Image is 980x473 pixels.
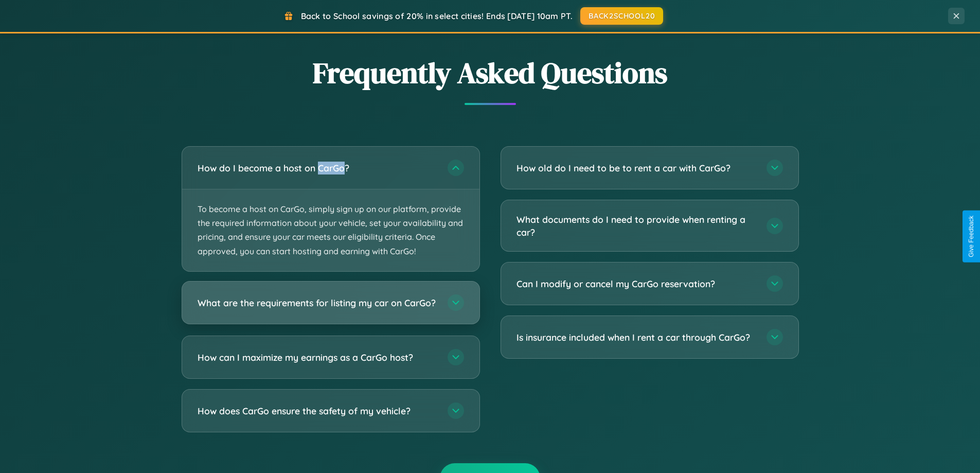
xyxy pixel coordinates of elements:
span: Back to School savings of 20% in select cities! Ends [DATE] 10am PT. [301,11,573,21]
h3: How does CarGo ensure the safety of my vehicle? [198,404,437,417]
h3: How do I become a host on CarGo? [198,162,437,174]
h3: How can I maximize my earnings as a CarGo host? [198,351,437,363]
button: BACK2SCHOOL20 [580,7,663,25]
h3: What documents do I need to provide when renting a car? [516,213,756,238]
h3: What are the requirements for listing my car on CarGo? [198,296,437,309]
div: Give Feedback [968,216,975,257]
h3: Is insurance included when I rent a car through CarGo? [516,331,756,344]
h3: How old do I need to be to rent a car with CarGo? [516,162,756,174]
h2: Frequently Asked Questions [182,53,799,93]
p: To become a host on CarGo, simply sign up on our platform, provide the required information about... [182,189,479,271]
h3: Can I modify or cancel my CarGo reservation? [516,277,756,290]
